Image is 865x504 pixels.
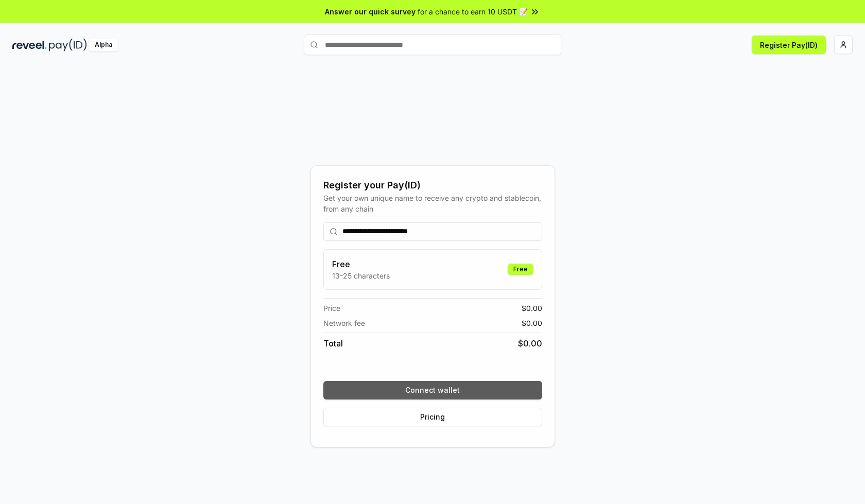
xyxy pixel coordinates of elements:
span: Answer our quick survey [325,6,416,17]
p: 13-25 characters [332,270,390,281]
span: $ 0.00 [522,303,542,314]
span: $ 0.00 [522,318,542,328]
div: Alpha [89,39,118,51]
img: reveel_dark [12,39,47,51]
div: Get your own unique name to receive any crypto and stablecoin, from any chain [323,193,542,214]
span: for a chance to earn 10 USDT 📝 [418,6,528,17]
span: Total [323,337,343,350]
h3: Free [332,258,390,270]
span: Network fee [323,318,365,328]
div: Register your Pay(ID) [323,178,542,193]
button: Connect wallet [323,381,542,399]
button: Pricing [323,408,542,426]
span: Price [323,303,340,314]
div: Free [508,264,533,275]
button: Register Pay(ID) [752,36,826,54]
img: pay_id [49,39,87,51]
span: $ 0.00 [518,337,542,350]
